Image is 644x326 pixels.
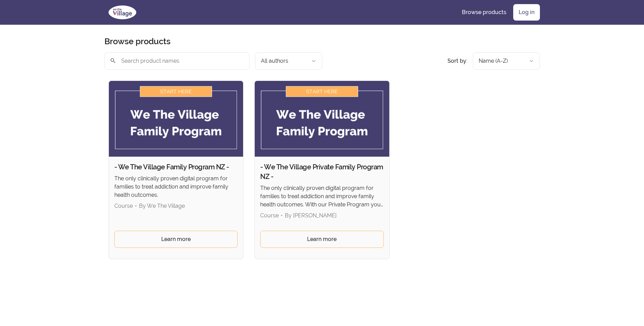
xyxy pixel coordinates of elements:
[104,36,171,47] h2: Browse products
[114,203,133,209] span: Course
[114,174,238,199] p: The only clinically proven digital program for families to treat addiction and improve family hea...
[285,212,337,219] span: By [PERSON_NAME]
[473,52,540,70] button: Product sort options
[307,235,337,243] span: Learn more
[104,52,250,70] input: Search product names
[104,4,140,21] img: We The Village logo
[109,81,243,157] img: Product image for - We The Village Family Program NZ -
[260,212,279,219] span: Course
[513,4,540,21] a: Log in
[114,231,238,248] a: Learn more
[114,162,238,172] h2: - We The Village Family Program NZ -
[139,203,185,209] span: By We The Village
[255,52,322,70] button: Filter by author
[260,231,384,248] a: Learn more
[456,4,540,21] nav: Main
[161,235,191,243] span: Learn more
[447,58,467,64] span: Sort by:
[281,212,283,219] span: •
[456,4,512,21] a: Browse products
[260,162,384,181] h2: - We The Village Private Family Program NZ -
[255,81,389,157] img: Product image for - We The Village Private Family Program NZ -
[260,184,384,209] p: The only clinically proven digital program for families to treat addiction and improve family hea...
[110,56,116,65] span: search
[135,203,137,209] span: •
